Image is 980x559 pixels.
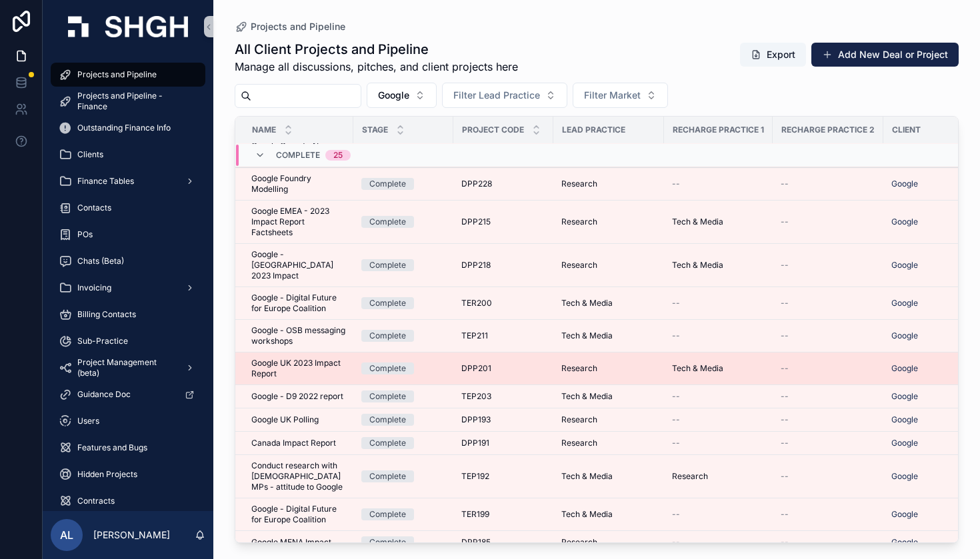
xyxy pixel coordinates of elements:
[781,330,789,341] span: --
[891,330,918,341] a: Google
[781,179,875,189] a: --
[781,391,789,402] span: --
[891,363,918,374] span: Google
[672,260,723,271] span: Tech & Media
[251,173,345,195] a: Google Foundry Modelling
[369,178,406,190] div: Complete
[891,471,918,482] a: Google
[461,471,489,482] span: TEP192
[235,20,345,33] a: Projects and Pipeline
[51,382,205,406] a: Guidance Doc
[461,330,545,341] a: TEP211
[93,528,170,542] p: [PERSON_NAME]
[781,363,789,374] span: --
[891,260,918,271] span: Google
[461,471,545,482] a: TEP192
[811,43,959,67] a: Add New Deal or Project
[361,437,445,449] a: Complete
[461,414,545,425] a: DPP193
[672,537,680,548] span: --
[77,442,147,453] span: Features and Bugs
[51,462,205,486] a: Hidden Projects
[781,438,875,448] a: --
[51,276,205,300] a: Invoicing
[51,223,205,247] a: POs
[251,438,336,448] span: Canada Impact Report
[252,125,276,135] span: Name
[251,504,345,525] a: Google - Digital Future for Europe Coalition
[369,390,406,402] div: Complete
[891,537,918,548] a: Google
[561,260,656,271] a: Research
[891,438,975,448] a: Google
[672,509,680,520] span: --
[561,438,597,448] span: Research
[781,509,875,520] a: --
[361,297,445,309] a: Complete
[672,391,765,402] a: --
[251,391,345,402] a: Google - D9 2022 report
[51,329,205,353] a: Sub-Practice
[561,471,613,482] span: Tech & Media
[673,125,764,135] span: Recharge Practice 1
[251,292,345,314] span: Google - Digital Future for Europe Coalition
[51,63,205,87] a: Projects and Pipeline
[891,414,918,425] span: Google
[891,471,975,482] a: Google
[740,43,806,67] button: Export
[77,229,93,240] span: POs
[672,363,765,374] a: Tech & Media
[672,179,765,189] a: --
[461,391,491,402] span: TEP203
[561,217,597,227] span: Research
[51,116,205,140] a: Outstanding Finance Info
[672,414,680,425] span: --
[561,298,613,308] span: Tech & Media
[672,438,765,448] a: --
[561,391,613,402] span: Tech & Media
[561,217,656,227] a: Research
[369,362,406,374] div: Complete
[672,330,765,341] a: --
[461,179,545,189] a: DPP228
[561,179,597,189] span: Research
[461,414,491,425] span: DPP193
[561,330,613,341] span: Tech & Media
[781,438,789,448] span: --
[461,260,545,271] a: DPP218
[369,259,406,271] div: Complete
[251,325,345,346] a: Google - OSB messaging workshops
[672,537,765,548] a: --
[461,509,545,520] a: TER199
[891,298,918,308] a: Google
[781,217,875,227] a: --
[461,179,492,189] span: DPP228
[781,537,789,548] span: --
[369,216,406,228] div: Complete
[891,391,918,402] span: Google
[461,363,491,374] span: DPP201
[251,414,319,425] span: Google UK Polling
[461,217,545,227] a: DPP215
[251,206,345,238] a: Google EMEA - 2023 Impact Report Factsheets
[672,471,708,482] span: Research
[369,536,406,548] div: Complete
[891,179,918,189] a: Google
[361,536,445,548] a: Complete
[561,363,656,374] a: Research
[781,391,875,402] a: --
[361,330,445,342] a: Complete
[891,363,975,374] a: Google
[672,391,680,402] span: --
[461,260,491,271] span: DPP218
[361,508,445,520] a: Complete
[77,282,111,293] span: Invoicing
[378,89,409,102] span: Google
[77,309,136,320] span: Billing Contacts
[361,216,445,228] a: Complete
